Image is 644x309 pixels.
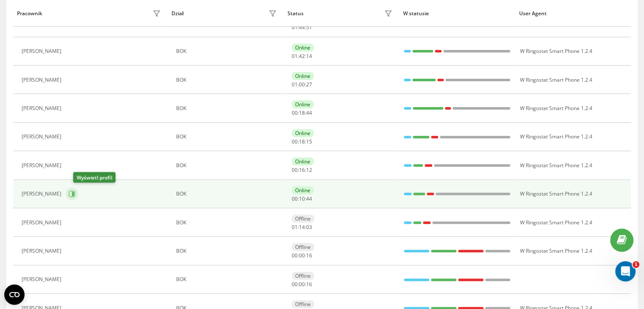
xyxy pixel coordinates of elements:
[520,247,592,254] span: W Ringostat Smart Phone 1.2.4
[176,105,279,111] div: BOK
[306,166,312,174] span: 12
[176,48,279,54] div: BOK
[292,157,314,166] div: Online
[292,138,298,145] span: 00
[292,223,298,231] span: 01
[292,129,314,137] div: Online
[292,215,314,223] div: Offline
[520,47,592,55] span: W Ringostat Smart Phone 1.2.4
[306,109,312,116] span: 44
[306,24,312,31] span: 51
[292,281,312,287] div: : :
[73,172,116,183] div: Wyświetl profil
[519,11,627,17] div: User Agent
[306,52,312,60] span: 14
[176,77,279,83] div: BOK
[520,105,592,112] span: W Ringostat Smart Phone 1.2.4
[292,196,312,202] div: : :
[299,52,305,60] span: 42
[299,109,305,116] span: 18
[22,134,64,140] div: [PERSON_NAME]
[176,191,279,197] div: BOK
[292,166,298,174] span: 00
[292,100,314,108] div: Online
[22,48,64,54] div: [PERSON_NAME]
[615,261,636,281] iframe: Intercom live chat
[176,248,279,254] div: BOK
[22,191,64,197] div: [PERSON_NAME]
[306,281,312,288] span: 16
[299,281,305,288] span: 00
[176,163,279,168] div: BOK
[292,281,298,288] span: 00
[403,11,511,17] div: W statusie
[292,186,314,194] div: Online
[22,276,64,282] div: [PERSON_NAME]
[292,253,312,259] div: : :
[171,11,183,17] div: Dział
[22,105,64,111] div: [PERSON_NAME]
[22,220,64,226] div: [PERSON_NAME]
[292,52,298,60] span: 01
[299,138,305,145] span: 18
[176,220,279,226] div: BOK
[299,24,305,31] span: 44
[306,223,312,231] span: 03
[520,133,592,140] span: W Ringostat Smart Phone 1.2.4
[4,284,25,305] button: Open CMP widget
[292,272,314,280] div: Offline
[299,252,305,259] span: 00
[287,11,304,17] div: Status
[292,243,314,251] div: Offline
[292,44,314,52] div: Online
[306,138,312,145] span: 15
[306,81,312,88] span: 27
[299,223,305,231] span: 14
[299,81,305,88] span: 00
[292,72,314,80] div: Online
[176,276,279,282] div: BOK
[292,300,314,308] div: Offline
[633,261,639,268] span: 1
[299,195,305,202] span: 10
[299,166,305,174] span: 16
[176,134,279,140] div: BOK
[292,252,298,259] span: 00
[520,162,592,169] span: W Ringostat Smart Phone 1.2.4
[292,195,298,202] span: 00
[292,167,312,173] div: : :
[520,219,592,226] span: W Ringostat Smart Phone 1.2.4
[520,190,592,197] span: W Ringostat Smart Phone 1.2.4
[292,53,312,59] div: : :
[292,81,298,88] span: 01
[520,76,592,83] span: W Ringostat Smart Phone 1.2.4
[17,11,42,17] div: Pracownik
[306,252,312,259] span: 16
[306,195,312,202] span: 44
[22,77,64,83] div: [PERSON_NAME]
[292,110,312,116] div: : :
[292,139,312,145] div: : :
[22,248,64,254] div: [PERSON_NAME]
[292,25,312,30] div: : :
[22,163,64,168] div: [PERSON_NAME]
[292,82,312,88] div: : :
[292,109,298,116] span: 00
[292,24,298,31] span: 01
[292,224,312,230] div: : :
